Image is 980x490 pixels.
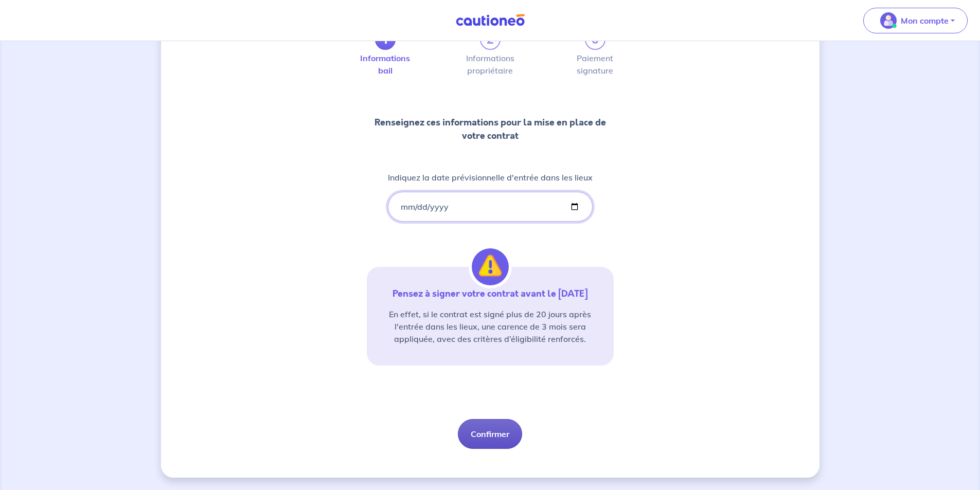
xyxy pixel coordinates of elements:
[388,171,593,184] p: Indiquez la date prévisionnelle d'entrée dans les lieux
[880,12,897,29] img: illu_account_valid_menu.svg
[472,248,509,285] img: illu_alert.svg
[452,14,529,27] img: Cautioneo
[367,116,614,142] p: Renseignez ces informations pour la mise en place de votre contrat
[388,192,593,222] input: lease-signed-date-placeholder
[379,287,601,300] p: Pensez à signer votre contrat avant le [DATE]
[375,54,396,75] label: Informations bail
[480,54,501,75] label: Informations propriétaire
[863,8,968,33] button: illu_account_valid_menu.svgMon compte
[379,308,601,345] p: En effet, si le contrat est signé plus de 20 jours après l'entrée dans les lieux, une carence de ...
[585,54,605,75] label: Paiement signature
[901,14,949,27] p: Mon compte
[458,419,522,449] button: Confirmer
